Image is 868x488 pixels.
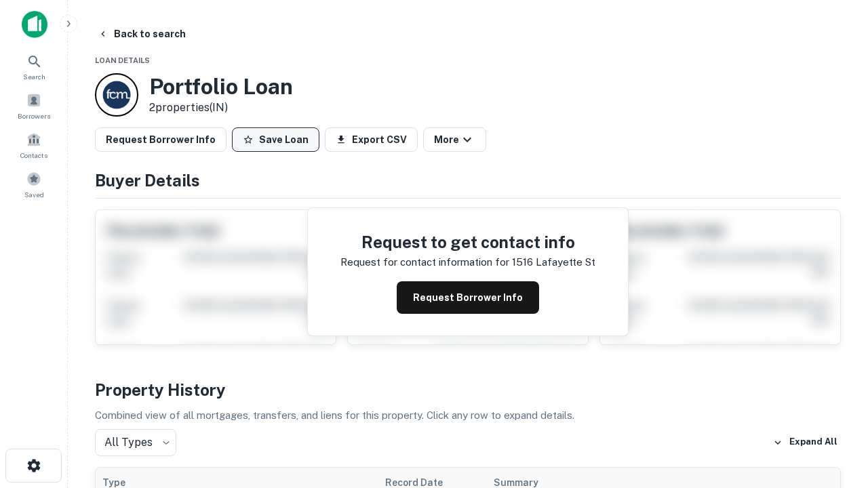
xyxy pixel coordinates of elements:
button: Request Borrower Info [95,127,226,152]
p: Request for contact information for [340,254,509,270]
div: All Types [95,429,176,456]
p: 2 properties (IN) [149,100,293,116]
button: Back to search [92,22,191,46]
span: Loan Details [95,56,150,64]
a: Saved [4,166,64,203]
span: Search [23,71,45,82]
a: Search [4,48,64,85]
h4: Request to get contact info [340,230,595,254]
h3: Portfolio Loan [149,74,293,100]
button: More [423,127,486,152]
span: Contacts [20,150,47,161]
iframe: Chat Widget [800,336,868,401]
button: Export CSV [325,127,418,152]
span: Saved [24,189,44,200]
a: Contacts [4,127,64,163]
button: Request Borrower Info [397,281,539,314]
button: Save Loan [232,127,319,152]
button: Expand All [770,432,841,453]
img: capitalize-icon.png [22,11,47,38]
p: Combined view of all mortgages, transfers, and liens for this property. Click any row to expand d... [95,407,841,424]
span: Borrowers [18,110,50,121]
a: Borrowers [4,87,64,124]
p: 1516 lafayette st [512,254,595,270]
h4: Buyer Details [95,168,841,192]
h4: Property History [95,378,841,402]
